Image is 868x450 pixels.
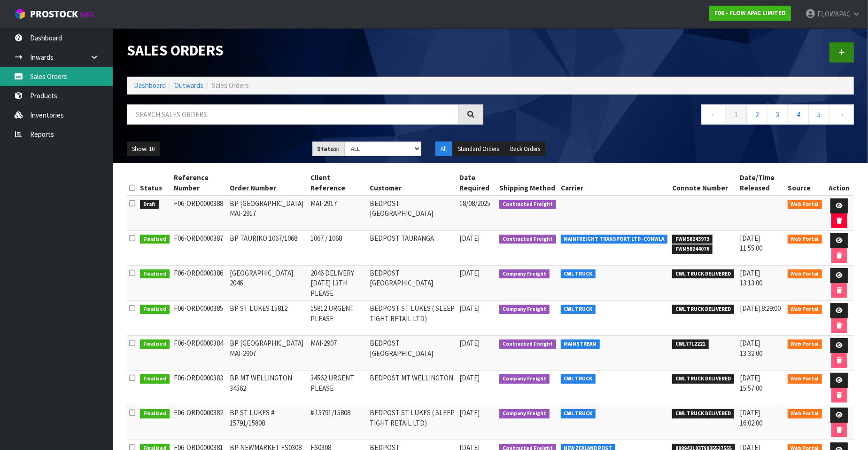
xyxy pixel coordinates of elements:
[367,170,457,196] th: Customer
[308,405,367,440] td: # 15791/15808
[30,8,78,20] span: ProStock
[561,339,600,349] span: MAINSTREAM
[140,305,170,314] span: Finalised
[140,409,170,418] span: Finalised
[459,268,480,277] span: [DATE]
[127,42,483,59] h1: Sales Orders
[788,235,822,244] span: Web Portal
[672,235,713,244] span: FWM58243973
[672,305,734,314] span: CWL TRUCK DELIVERED
[459,199,490,208] span: 18/08/2025
[174,81,203,90] a: Outwards
[746,104,767,125] a: 2
[785,170,825,196] th: Source
[367,371,457,405] td: BEDPOST MT WELLINGTON
[80,10,94,19] small: WMS
[788,339,822,349] span: Web Portal
[127,142,160,157] button: Show: 10
[701,104,726,125] a: ←
[558,170,670,196] th: Carrier
[740,268,762,287] span: [DATE] 13:13:00
[453,142,504,157] button: Standard Orders
[788,305,822,314] span: Web Portal
[788,374,822,384] span: Web Portal
[561,374,596,384] span: CWL TRUCK
[459,373,480,382] span: [DATE]
[367,405,457,440] td: BEDPOST ST LUKES ( SLEEP TIGHT RETAIL LTD)
[499,269,550,279] span: Company Freight
[714,9,786,17] strong: F06 - FLOW APAC LIMITED
[308,231,367,266] td: 1067 / 1068
[740,304,781,313] span: [DATE] 8:29:00
[308,336,367,371] td: MAI-2907
[308,196,367,231] td: MAI-2917
[824,170,854,196] th: Action
[726,104,747,125] a: 1
[138,170,172,196] th: Status
[140,200,159,209] span: Draft
[140,269,170,279] span: Finalised
[172,301,227,336] td: F06-ORD0000385
[14,8,26,20] img: cube-alt.png
[740,339,762,357] span: [DATE] 13:32:00
[172,170,227,196] th: Reference Number
[672,374,734,384] span: CWL TRUCK DELIVERED
[505,142,545,157] button: Back Orders
[499,374,550,384] span: Company Freight
[308,301,367,336] td: 15812 URGENT PLEASE
[767,104,788,125] a: 3
[172,336,227,371] td: F06-ORD0000384
[829,104,854,125] a: →
[367,196,457,231] td: BEDPOST [GEOGRAPHIC_DATA]
[227,170,308,196] th: Order Number
[367,266,457,301] td: BEDPOST [GEOGRAPHIC_DATA]
[459,304,480,313] span: [DATE]
[788,200,822,209] span: Web Portal
[788,104,809,125] a: 4
[227,336,308,371] td: BP [GEOGRAPHIC_DATA] MAI-2907
[672,245,713,254] span: FWM58244076
[172,231,227,266] td: F06-ORD0000387
[499,235,556,244] span: Contracted Freight
[497,170,558,196] th: Shipping Method
[499,409,550,418] span: Company Freight
[227,405,308,440] td: BP ST LUKES # 15791/15808
[308,266,367,301] td: 2046 DELIVERY [DATE] 13TH PLEASE
[672,269,734,279] span: CWL TRUCK DELIVERED
[499,305,550,314] span: Company Freight
[808,104,829,125] a: 5
[140,339,170,349] span: Finalised
[499,339,556,349] span: Contracted Freight
[457,170,497,196] th: Date Required
[367,301,457,336] td: BEDPOST ST LUKES ( SLEEP TIGHT RETAIL LTD)
[497,104,854,127] nav: Page navigation
[459,339,480,347] span: [DATE]
[499,200,556,209] span: Contracted Freight
[308,170,367,196] th: Client Reference
[227,301,308,336] td: BP ST LUKES 15812
[740,408,762,427] span: [DATE] 16:02:00
[318,145,340,153] strong: Status:
[672,339,709,349] span: CWL7712221
[227,231,308,266] td: BP TAURIKO 1067/1068
[227,196,308,231] td: BP [GEOGRAPHIC_DATA] MAI-2917
[134,81,166,90] a: Dashboard
[172,371,227,405] td: F06-ORD0000383
[459,234,480,243] span: [DATE]
[140,235,170,244] span: Finalised
[561,235,668,244] span: MAINFREIGHT TRANSPORT LTD -CONWLA
[212,81,249,90] span: Sales Orders
[367,231,457,266] td: BEDPOST TAURANGA
[670,170,737,196] th: Connote Number
[172,266,227,301] td: F06-ORD0000386
[308,371,367,405] td: 34562 URGENT PLEASE
[227,266,308,301] td: [GEOGRAPHIC_DATA] 2046
[459,408,480,417] span: [DATE]
[367,336,457,371] td: BEDPOST [GEOGRAPHIC_DATA]
[435,142,452,157] button: All
[127,104,459,125] input: Search sales orders
[172,196,227,231] td: F06-ORD0000388
[561,269,596,279] span: CWL TRUCK
[788,409,822,418] span: Web Portal
[788,269,822,279] span: Web Portal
